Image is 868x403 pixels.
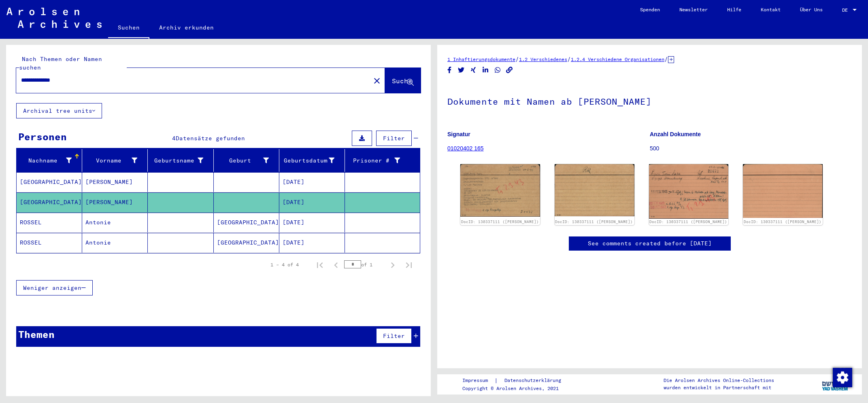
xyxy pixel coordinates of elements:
a: 01020402 165 [447,145,484,152]
img: 001.jpg [460,164,540,217]
span: 4 [172,135,176,142]
mat-cell: [GEOGRAPHIC_DATA] [214,213,279,232]
button: Archival tree units [16,103,102,118]
div: Geburt‏ [217,154,279,167]
p: 500 [650,144,852,153]
button: Filter [376,131,412,146]
a: 1 Inhaftierungsdokumente [447,56,515,62]
p: wurden entwickelt in Partnerschaft mit [664,384,774,391]
mat-cell: [PERSON_NAME] [82,172,148,192]
mat-header-cell: Geburtsname [148,149,213,172]
mat-cell: [PERSON_NAME] [82,192,148,212]
span: Filter [383,332,405,340]
img: Arolsen_neg.svg [6,8,102,28]
mat-cell: [GEOGRAPHIC_DATA] [17,172,82,192]
div: Personen [18,129,67,144]
p: Die Arolsen Archives Online-Collections [664,377,774,384]
div: Geburtsname [151,154,213,167]
mat-header-cell: Prisoner # [345,149,420,172]
img: Zustimmung ändern [833,368,852,387]
div: Geburtsdatum [283,156,334,165]
a: DocID: 130337111 ([PERSON_NAME]) [555,219,633,224]
div: Themen [18,327,55,342]
div: Nachname [20,156,72,165]
mat-cell: [DATE] [279,172,345,192]
span: Suche [392,77,412,85]
span: DE [842,7,851,13]
mat-label: Nach Themen oder Namen suchen [19,55,102,71]
mat-header-cell: Vorname [82,149,148,172]
a: Impressum [462,376,494,385]
b: Signatur [447,131,470,137]
mat-header-cell: Nachname [17,149,82,172]
a: DocID: 130337111 ([PERSON_NAME]) [649,219,727,224]
mat-cell: [DATE] [279,233,345,253]
button: Share on Twitter [457,65,466,75]
img: 002.jpg [555,164,634,216]
span: / [664,55,668,63]
div: Geburtsname [151,156,203,165]
div: of 1 [344,261,385,268]
span: Filter [383,135,405,142]
mat-cell: Antonie [82,213,148,232]
a: Suchen [108,18,149,39]
mat-cell: ROSSEL [17,233,82,253]
button: First page [312,257,328,273]
a: Datenschutzerklärung [498,376,571,385]
h1: Dokumente mit Namen ab [PERSON_NAME] [447,83,852,118]
div: Vorname [85,154,147,167]
b: Anzahl Dokumente [650,131,701,137]
mat-icon: close [372,76,382,86]
a: Archiv erkunden [149,18,223,37]
button: Last page [401,257,417,273]
mat-header-cell: Geburt‏ [214,149,279,172]
button: Share on Xing [469,65,478,75]
span: Datensätze gefunden [176,135,245,142]
button: Share on WhatsApp [494,65,502,75]
mat-cell: [GEOGRAPHIC_DATA] [214,233,279,253]
mat-cell: [DATE] [279,213,345,232]
div: Vorname [85,156,137,165]
a: 1.2 Verschiedenes [519,56,567,62]
div: Nachname [20,154,82,167]
button: Suche [385,68,421,93]
div: | [462,376,571,385]
button: Weniger anzeigen [16,280,93,295]
mat-cell: [DATE] [279,192,345,212]
a: DocID: 130337111 ([PERSON_NAME]) [461,219,539,224]
mat-cell: Antonie [82,233,148,253]
button: Share on LinkedIn [481,65,490,75]
span: / [567,55,571,63]
button: Previous page [328,257,344,273]
div: Geburtsdatum [283,154,345,167]
button: Share on Facebook [445,65,454,75]
button: Next page [385,257,401,273]
span: Weniger anzeigen [23,284,81,291]
button: Filter [376,328,412,344]
mat-cell: [GEOGRAPHIC_DATA] [17,192,82,212]
a: DocID: 130337111 ([PERSON_NAME]) [744,219,821,224]
img: 004.jpg [743,164,823,218]
button: Copy link [505,65,514,75]
a: 1.2.4 Verschiedene Organisationen [571,56,664,62]
button: Clear [369,72,385,89]
a: See comments created before [DATE] [588,239,712,248]
div: 1 – 4 of 4 [270,261,299,268]
div: Prisoner # [348,154,410,167]
mat-cell: ROSSEL [17,213,82,232]
mat-header-cell: Geburtsdatum [279,149,345,172]
img: yv_logo.png [820,374,851,394]
p: Copyright © Arolsen Archives, 2021 [462,385,571,392]
div: Geburt‏ [217,156,269,165]
span: / [515,55,519,63]
div: Prisoner # [348,156,400,165]
img: 003.jpg [649,164,729,218]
